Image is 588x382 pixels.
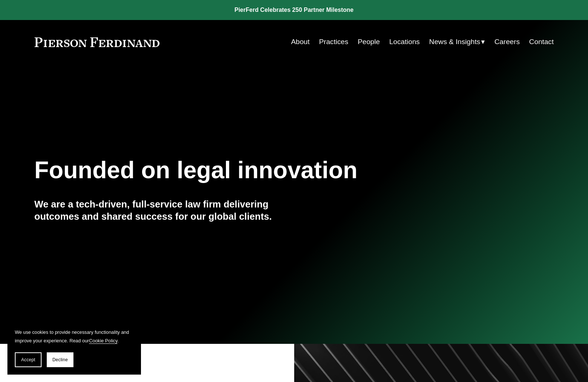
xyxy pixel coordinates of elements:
[291,35,309,49] a: About
[358,35,380,49] a: People
[52,357,68,362] span: Decline
[35,198,294,222] h4: We are a tech-driven, full-service law firm delivering outcomes and shared success for our global...
[15,352,42,367] button: Accept
[35,157,467,184] h1: Founded on legal innovation
[495,35,520,49] a: Careers
[89,338,118,343] a: Cookie Policy
[7,320,141,375] section: Cookie banner
[15,328,134,345] p: We use cookies to provide necessary functionality and improve your experience. Read our .
[429,35,485,49] a: folder dropdown
[429,36,480,49] span: News & Insights
[529,35,553,49] a: Contact
[389,35,420,49] a: Locations
[21,357,35,362] span: Accept
[47,352,73,367] button: Decline
[319,35,348,49] a: Practices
